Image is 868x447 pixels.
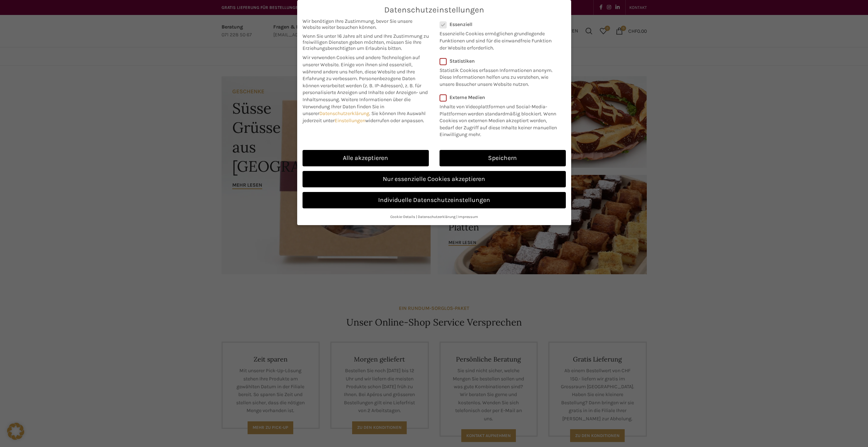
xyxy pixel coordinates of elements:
a: Cookie-Details [390,214,415,219]
a: Einstellungen [335,118,365,124]
a: Datenschutzerklärung [319,110,369,116]
p: Inhalte von Videoplattformen und Social-Media-Plattformen werden standardmäßig blockiert. Wenn Co... [440,100,561,138]
p: Statistik Cookies erfassen Informationen anonym. Diese Informationen helfen uns zu verstehen, wie... [440,64,557,88]
p: Essenzielle Cookies ermöglichen grundlegende Funktionen und sind für die einwandfreie Funktion de... [440,27,557,51]
span: Wir verwenden Cookies und andere Technologien auf unserer Website. Einige von ihnen sind essenzie... [303,54,420,82]
span: Wenn Sie unter 16 Jahre alt sind und Ihre Zustimmung zu freiwilligen Diensten geben möchten, müss... [303,33,429,51]
span: Sie können Ihre Auswahl jederzeit unter widerrufen oder anpassen. [303,110,426,124]
label: Externe Medien [440,94,561,100]
span: Wir benötigen Ihre Zustimmung, bevor Sie unsere Website weiter besuchen können. [303,18,429,30]
a: Nur essenzielle Cookies akzeptieren [303,171,566,187]
a: Impressum [458,214,478,219]
a: Individuelle Datenschutzeinstellungen [303,192,566,208]
a: Alle akzeptieren [303,150,429,166]
span: Weitere Informationen über die Verwendung Ihrer Daten finden Sie in unserer . [303,97,411,116]
a: Speichern [440,150,566,166]
a: Datenschutzerklärung [418,214,456,219]
span: Datenschutzeinstellungen [384,5,484,15]
label: Statistiken [440,58,557,64]
span: Personenbezogene Daten können verarbeitet werden (z. B. IP-Adressen), z. B. für personalisierte A... [303,76,428,103]
label: Essenziell [440,21,557,27]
